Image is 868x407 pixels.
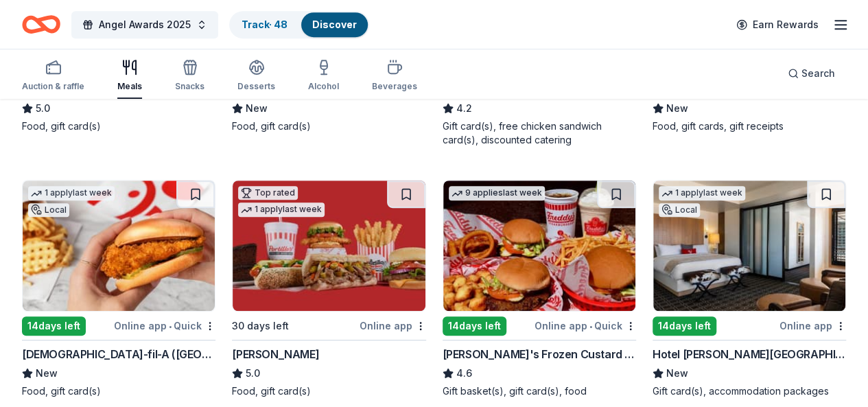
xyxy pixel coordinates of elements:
div: 1 apply last week [659,186,745,200]
div: Food, gift card(s) [232,119,425,133]
div: Online app Quick [535,317,636,334]
div: 14 days left [22,316,86,336]
div: Desserts [237,81,275,92]
div: Snacks [175,81,204,92]
button: Auction & raffle [22,54,84,99]
div: Alcohol [308,81,339,92]
img: Image for Chick-fil-A (Los Angeles) [23,181,215,311]
span: • [589,321,592,332]
a: Image for Chick-fil-A (Los Angeles)1 applylast weekLocal14days leftOnline app•Quick[DEMOGRAPHIC_D... [22,180,215,398]
div: Gift card(s), accommodation packages [653,384,846,398]
div: Gift card(s), free chicken sandwich card(s), discounted catering [443,119,636,147]
a: Image for Freddy's Frozen Custard & Steakburgers9 applieslast week14days leftOnline app•Quick[PER... [443,180,636,398]
a: Earn Rewards [728,12,827,37]
button: Track· 48Discover [229,11,369,38]
span: New [666,365,688,382]
span: New [666,100,688,117]
span: 4.2 [456,100,472,117]
span: New [246,100,268,117]
div: [PERSON_NAME] [232,346,319,362]
button: Beverages [372,54,417,99]
div: Hotel [PERSON_NAME][GEOGRAPHIC_DATA] [653,346,846,362]
div: Gift basket(s), gift card(s), food [443,384,636,398]
div: 14 days left [443,316,506,336]
div: Beverages [372,81,417,92]
a: Track· 48 [242,19,288,30]
div: Meals [117,81,142,92]
div: Top rated [238,186,298,200]
span: Angel Awards 2025 [99,16,191,33]
button: Desserts [237,54,275,99]
button: Meals [117,54,142,99]
span: • [169,321,172,332]
div: Local [28,203,69,217]
span: 5.0 [36,100,50,117]
div: Food, gift cards, gift receipts [653,119,846,133]
div: Online app Quick [114,317,215,334]
div: Online app [360,317,426,334]
a: Image for Portillo'sTop rated1 applylast week30 days leftOnline app[PERSON_NAME]5.0Food, gift car... [232,180,425,398]
div: Local [659,203,700,217]
img: Image for Hotel Valencia Santana Row [653,181,845,311]
a: Discover [312,19,357,30]
button: Search [777,60,846,87]
div: [DEMOGRAPHIC_DATA]-fil-A ([GEOGRAPHIC_DATA]) [22,346,215,362]
div: Online app [779,317,846,334]
img: Image for Freddy's Frozen Custard & Steakburgers [443,181,635,311]
div: 1 apply last week [238,202,325,217]
div: 14 days left [653,316,716,336]
span: 5.0 [246,365,260,382]
div: 1 apply last week [28,186,115,200]
button: Snacks [175,54,204,99]
div: 30 days left [232,318,289,334]
div: [PERSON_NAME]'s Frozen Custard & Steakburgers [443,346,636,362]
div: Food, gift card(s) [22,384,215,398]
a: Image for Hotel Valencia Santana Row1 applylast weekLocal14days leftOnline appHotel [PERSON_NAME]... [653,180,846,398]
div: 9 applies last week [449,186,545,200]
span: 4.6 [456,365,472,382]
div: Food, gift card(s) [22,119,215,133]
button: Angel Awards 2025 [71,11,218,38]
div: Auction & raffle [22,81,84,92]
button: Alcohol [308,54,339,99]
span: New [36,365,58,382]
span: Search [801,65,835,82]
a: Home [22,8,60,40]
img: Image for Portillo's [233,181,425,311]
div: Food, gift card(s) [232,384,425,398]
